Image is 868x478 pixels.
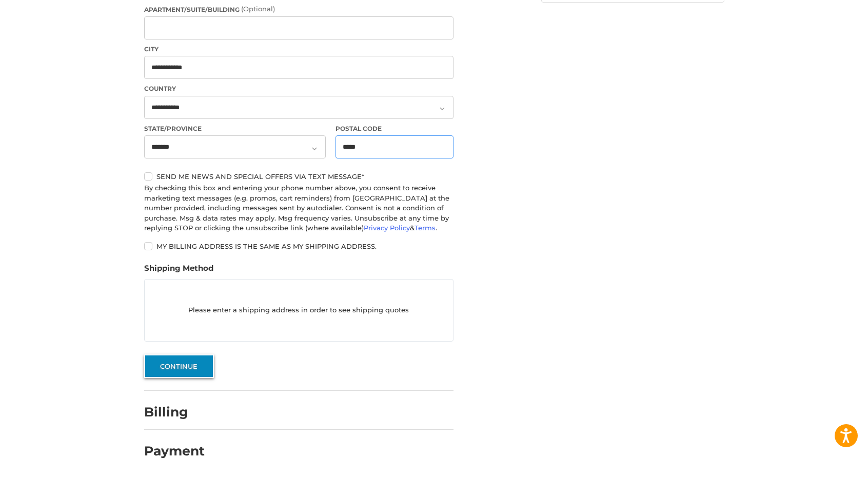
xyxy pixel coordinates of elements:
[144,84,453,93] label: Country
[144,404,204,420] h2: Billing
[415,224,436,232] a: Terms
[145,301,453,321] p: Please enter a shipping address in order to see shipping quotes
[144,45,453,54] label: City
[144,172,453,181] label: Send me news and special offers via text message*
[364,224,410,232] a: Privacy Policy
[144,263,213,279] legend: Shipping Method
[783,450,868,478] iframe: Google Customer Reviews
[144,183,453,233] div: By checking this box and entering your phone number above, you consent to receive marketing text ...
[144,354,214,378] button: Continue
[144,443,205,459] h2: Payment
[336,124,453,133] label: Postal Code
[144,4,453,14] label: Apartment/Suite/Building
[144,242,453,250] label: My billing address is the same as my shipping address.
[144,124,326,133] label: State/Province
[241,5,275,13] small: (Optional)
